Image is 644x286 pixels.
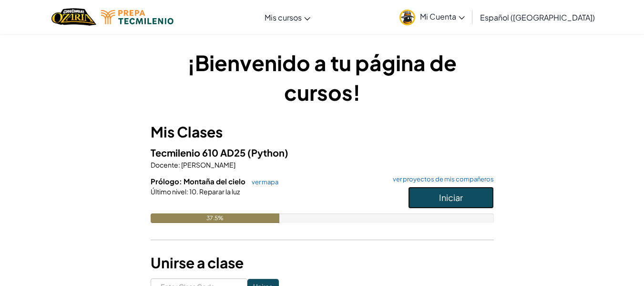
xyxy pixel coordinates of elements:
[399,10,415,25] img: avatar
[178,160,180,169] span: :
[439,192,463,203] span: Iniciar
[51,7,96,27] a: Ozaria by CodeCombat logo
[51,7,96,27] img: Home
[198,187,240,196] span: Reparar la luz
[188,187,198,196] span: 10.
[151,252,494,274] h3: Unirse a clase
[480,12,595,22] span: Español ([GEOGRAPHIC_DATA])
[408,187,494,209] button: Iniciar
[151,48,494,107] h1: ¡Bienvenido a tu página de cursos!
[395,2,470,32] a: Mi Cuenta
[151,187,186,196] span: Último nivel
[247,147,288,159] span: (Python)
[265,12,302,22] span: Mis cursos
[151,213,279,223] div: 37.5%
[151,177,247,186] span: Prólogo: Montaña del cielo
[151,121,494,143] h3: Mis Clases
[247,178,278,186] a: ver mapa
[151,147,247,159] span: Tecmilenio 610 AD25
[420,11,465,21] span: Mi Cuenta
[151,160,178,169] span: Docente
[101,10,174,24] img: Tecmilenio logo
[180,160,235,169] span: [PERSON_NAME]
[388,176,494,182] a: ver proyectos de mis compañeros
[475,4,600,30] a: Español ([GEOGRAPHIC_DATA])
[186,187,188,196] span: :
[260,4,315,30] a: Mis cursos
